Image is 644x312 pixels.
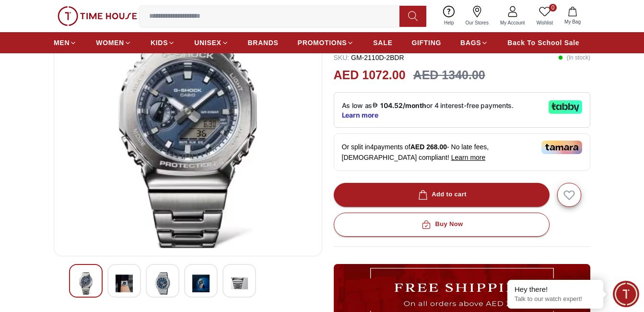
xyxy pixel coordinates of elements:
[116,272,133,295] img: G-Shock Men's Analog-Digital Blue Dial Watch - GM-2110D-2BDR
[54,34,77,51] a: MEN
[248,38,279,48] span: BRANDS
[438,4,460,28] a: Help
[460,38,481,48] span: BAGS
[515,285,596,294] div: Hey there!
[613,281,639,307] div: Chat Widget
[507,34,579,51] a: Back To School Sale
[411,34,441,51] a: GIFTING
[298,34,354,51] a: PROMOTIONS
[298,38,347,48] span: PROMOTIONS
[413,66,485,84] h3: AED 1340.00
[334,183,550,207] button: Add to cart
[192,272,210,295] img: G-Shock Men's Analog-Digital Blue Dial Watch - GM-2110D-2BDR
[77,272,94,295] img: G-Shock Men's Analog-Digital Blue Dial Watch - GM-2110D-2BDR
[334,53,404,62] p: GM-2110D-2BDR
[533,19,557,26] span: Wishlist
[334,133,591,171] div: Or split in 4 payments of - No late fees, [DEMOGRAPHIC_DATA] compliant!
[460,4,494,28] a: Our Stores
[416,189,467,200] div: Add to cart
[373,38,392,48] span: SALE
[420,219,463,230] div: Buy Now
[541,141,582,154] img: Tamara
[96,38,124,48] span: WOMEN
[549,4,557,12] span: 0
[451,154,486,161] span: Learn more
[373,34,392,51] a: SALE
[62,18,314,248] img: G-Shock Men's Analog-Digital Blue Dial Watch - GM-2110D-2BDR
[58,6,137,26] img: ...
[231,272,248,295] img: G-Shock Men's Analog-Digital Blue Dial Watch - GM-2110D-2BDR
[411,38,441,48] span: GIFTING
[96,34,131,51] a: WOMEN
[531,4,559,28] a: 0Wishlist
[462,19,492,26] span: Our Stores
[507,38,579,48] span: Back To School Sale
[558,53,590,62] p: ( In stock )
[154,272,171,295] img: G-Shock Men's Analog-Digital Blue Dial Watch - GM-2110D-2BDR
[440,19,458,26] span: Help
[559,5,586,27] button: My Bag
[334,54,350,61] span: SKU :
[410,143,447,151] span: AED 268.00
[54,38,70,48] span: MEN
[194,38,221,48] span: UNISEX
[248,34,279,51] a: BRANDS
[561,18,585,25] span: My Bag
[334,213,550,237] button: Buy Now
[151,38,168,48] span: KIDS
[460,34,488,51] a: BAGS
[194,34,228,51] a: UNISEX
[515,295,596,303] p: Talk to our watch expert!
[334,66,406,84] h2: AED 1072.00
[496,19,529,26] span: My Account
[151,34,175,51] a: KIDS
